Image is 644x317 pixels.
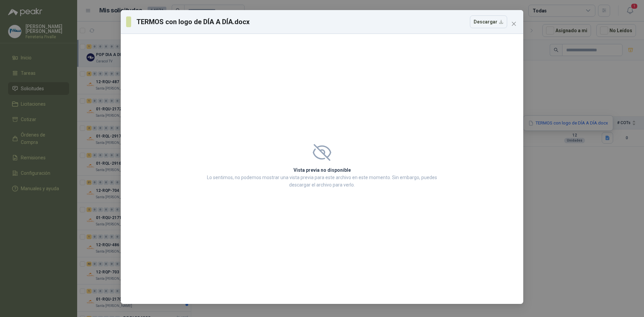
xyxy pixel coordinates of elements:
p: Lo sentimos, no podemos mostrar una vista previa para este archivo en este momento. Sin embargo, ... [205,174,439,189]
span: close [511,21,517,27]
button: Close [508,18,519,29]
h3: TERMOS con logo de DÍA A DÍA.docx [137,17,250,27]
button: Descargar [470,15,507,28]
h2: Vista previa no disponible [205,166,439,174]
